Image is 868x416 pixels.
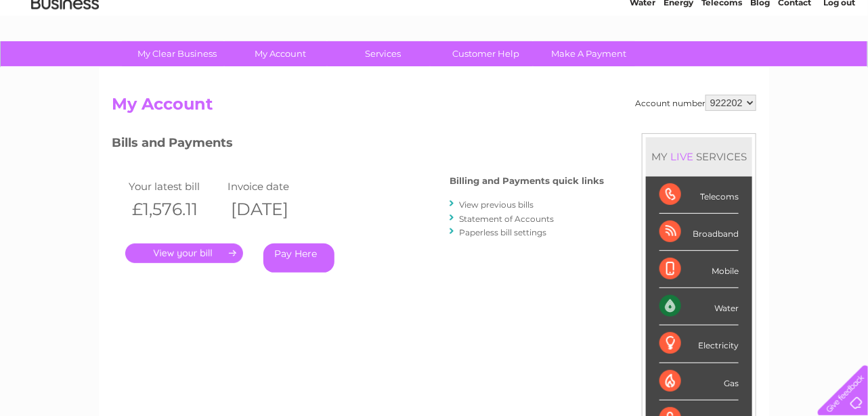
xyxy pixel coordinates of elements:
a: Water [630,57,655,68]
a: 0333 014 3131 [613,7,706,24]
div: Water [659,288,739,325]
div: Mobile [659,251,739,288]
a: Make A Payment [534,41,645,66]
h4: Billing and Payments quick links [450,176,604,186]
div: Gas [659,363,739,400]
a: My Clear Business [122,41,234,66]
th: £1,576.11 [125,195,224,223]
div: Electricity [659,325,739,363]
a: Energy [664,57,693,68]
a: Log out [823,57,855,68]
a: My Account [225,41,337,66]
a: Telecoms [701,57,742,68]
div: Broadband [659,214,739,251]
div: MY SERVICES [646,137,752,176]
div: Telecoms [659,177,739,214]
a: Customer Help [431,41,542,66]
h2: My Account [112,95,756,120]
td: Your latest bill [125,177,224,195]
a: . [125,244,243,263]
a: View previous bills [459,200,534,210]
a: Services [328,41,439,66]
div: LIVE [668,150,696,163]
a: Pay Here [263,244,334,273]
div: Clear Business is a trading name of Verastar Limited (registered in [GEOGRAPHIC_DATA] No. 3667643... [115,7,755,66]
a: Contact [778,57,811,68]
td: Invoice date [224,177,323,195]
a: Statement of Accounts [459,214,554,224]
img: logo.png [30,35,100,76]
h3: Bills and Payments [112,133,604,157]
a: Blog [750,57,770,68]
a: Paperless bill settings [459,227,546,237]
div: Account number [635,95,756,111]
th: [DATE] [224,195,323,223]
